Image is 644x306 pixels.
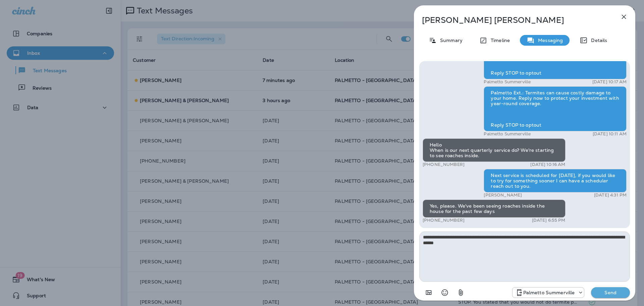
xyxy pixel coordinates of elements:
[437,38,463,43] p: Summary
[423,218,465,223] p: [PHONE_NUMBER]
[594,192,627,198] p: [DATE] 4:31 PM
[487,38,510,43] p: Timeline
[513,289,584,297] div: +1 (843) 594-2691
[484,169,627,192] div: Next service is scheduled for [DATE], if you would like to try for something sooner I can have a ...
[592,79,627,85] p: [DATE] 10:17 AM
[484,192,522,198] p: [PERSON_NAME]
[532,218,566,223] p: [DATE] 6:55 PM
[535,38,563,43] p: Messaging
[484,86,627,131] div: Palmetto Ext.: Termites can cause costly damage to your home. Reply now to protect your investmen...
[423,200,566,218] div: Yes, please. We've been seeing roaches inside the house for the past few days
[591,287,630,298] button: Send
[484,131,531,137] p: Palmetto Summerville
[596,290,625,296] p: Send
[422,15,605,25] p: [PERSON_NAME] [PERSON_NAME]
[523,290,575,295] p: Palmetto Summerville
[423,138,566,162] div: Hello When is our next quarterly service do? We're starting to see roaches inside.
[588,38,607,43] p: Details
[438,286,451,299] button: Select an emoji
[593,131,627,137] p: [DATE] 10:11 AM
[422,286,435,299] button: Add in a premade template
[423,162,465,167] p: [PHONE_NUMBER]
[484,79,531,85] p: Palmetto Summerville
[530,162,565,167] p: [DATE] 10:16 AM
